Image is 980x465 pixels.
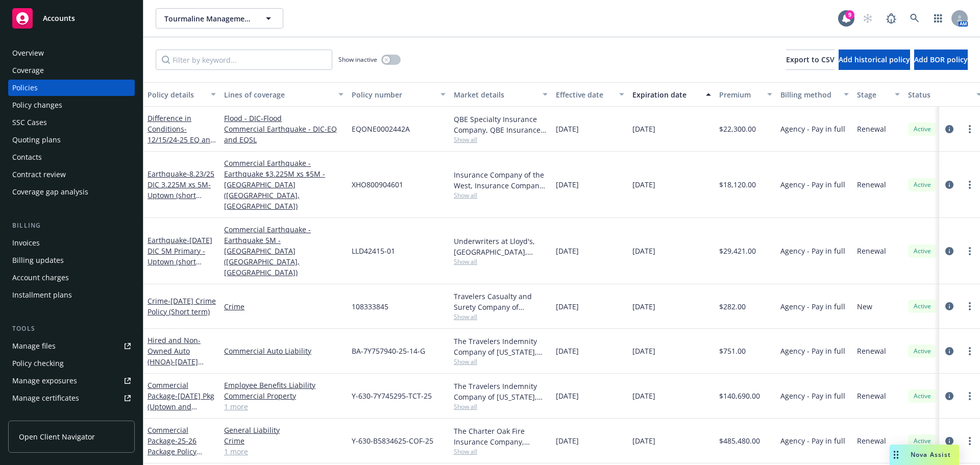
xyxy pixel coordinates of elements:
span: Agency - Pay in full [780,301,845,312]
span: 108333845 [352,301,388,312]
div: Account charges [12,270,69,286]
a: 1 more [224,401,344,412]
a: Policy changes [8,97,135,113]
span: $29,421.00 [719,246,756,256]
a: Contract review [8,166,135,183]
a: Manage claims [8,407,135,424]
a: circleInformation [943,435,955,447]
span: [DATE] [556,390,579,401]
span: Show all [454,257,548,266]
span: Active [912,125,933,134]
span: Renewal [857,124,886,134]
span: $18,120.00 [719,179,756,190]
a: Hired and Non-Owned Auto (HNOA) [148,335,209,388]
span: [DATE] [556,246,579,256]
div: SSC Cases [12,114,47,131]
span: $282.00 [719,301,746,312]
button: Nova Assist [890,445,959,465]
a: Crime [148,296,216,316]
div: Status [908,89,970,100]
div: Overview [12,45,44,61]
div: Travelers Casualty and Surety Company of America, Travelers Insurance [454,291,548,312]
div: Installment plans [12,287,72,303]
span: Agency - Pay in full [780,246,845,256]
a: Commercial Auto Liability [224,346,344,356]
div: Manage claims [12,407,64,424]
span: Renewal [857,390,886,401]
div: Tools [8,324,135,334]
span: [DATE] [632,435,655,446]
span: [DATE] [632,301,655,312]
a: circleInformation [943,345,955,357]
div: Stage [857,89,889,100]
a: Coverage gap analysis [8,184,135,200]
span: Y-630-B5834625-COF-25 [352,435,433,446]
span: Agency - Pay in full [780,124,845,134]
a: Difference in Conditions [148,113,215,177]
span: Renewal [857,246,886,256]
div: Coverage gap analysis [12,184,88,200]
span: Active [912,247,933,256]
button: Premium [715,82,776,107]
span: Show all [454,191,548,200]
div: 9 [845,10,854,19]
a: circleInformation [943,179,955,191]
span: [DATE] [556,301,579,312]
div: Manage exposures [12,373,77,389]
a: circleInformation [943,390,955,402]
a: Search [904,8,925,29]
span: $485,480.00 [719,435,760,446]
span: Nova Assist [911,450,951,459]
a: Start snowing [857,8,878,29]
a: Contacts [8,149,135,165]
span: Show all [454,447,548,456]
a: more [964,435,976,447]
div: Contacts [12,149,42,165]
span: [DATE] [632,390,655,401]
div: Policy checking [12,355,64,372]
span: Renewal [857,346,886,356]
button: Expiration date [628,82,715,107]
span: Agency - Pay in full [780,435,845,446]
a: circleInformation [943,245,955,257]
div: Premium [719,89,761,100]
a: more [964,123,976,135]
a: Earthquake [148,235,212,277]
span: Active [912,180,933,189]
span: Tourmaline Management LLC [164,13,253,24]
a: Earthquake [148,169,214,211]
div: Expiration date [632,89,700,100]
div: Coverage [12,62,44,79]
a: Commercial Earthquake - Earthquake $3.225M xs $5M - [GEOGRAPHIC_DATA] ([GEOGRAPHIC_DATA], [GEOGRA... [224,158,344,211]
a: Employee Benefits Liability [224,380,344,390]
span: - [DATE] HNOA (short term for all entities) [148,357,209,388]
span: [DATE] [556,179,579,190]
a: circleInformation [943,300,955,312]
a: Installment plans [8,287,135,303]
div: Underwriters at Lloyd's, [GEOGRAPHIC_DATA], [PERSON_NAME] of [GEOGRAPHIC_DATA], [GEOGRAPHIC_DATA] [454,236,548,257]
a: Accounts [8,4,135,33]
a: Crime [224,301,344,312]
div: Lines of coverage [224,89,332,100]
div: Market details [454,89,536,100]
button: Tourmaline Management LLC [156,8,283,29]
span: Open Client Navigator [19,431,95,442]
a: Manage exposures [8,373,135,389]
span: EQONE0002442A [352,124,410,134]
span: Active [912,347,933,356]
span: Active [912,391,933,401]
button: Stage [853,82,904,107]
a: Manage certificates [8,390,135,406]
span: [DATE] [556,346,579,356]
button: Add historical policy [839,50,910,70]
div: Billing updates [12,252,64,268]
span: Y-630-7Y745295-TCT-25 [352,390,432,401]
a: Coverage [8,62,135,79]
a: Account charges [8,270,135,286]
a: Commercial Package [148,380,214,433]
a: SSC Cases [8,114,135,131]
span: Accounts [43,14,75,22]
span: $22,300.00 [719,124,756,134]
span: Show all [454,135,548,144]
